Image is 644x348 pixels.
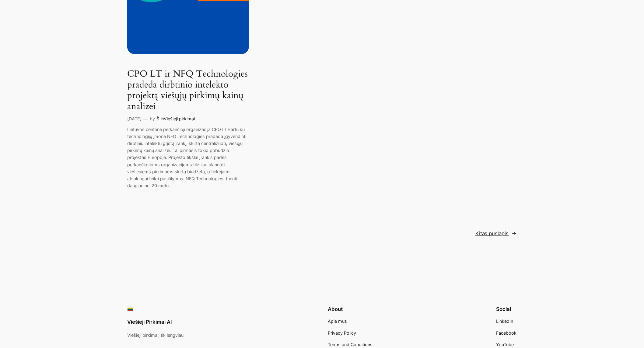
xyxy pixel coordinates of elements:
[512,229,517,237] span: →
[328,306,373,312] h2: About
[328,318,347,325] a: Apie mus
[156,116,159,121] a: Š
[127,126,249,189] p: Lietuvos centrinė perkančioji organizacija CPO LT kartu su technologijų įmone NFQ Technologies pr...
[164,116,195,121] a: Viešieji pirkimai
[475,229,517,237] a: Kitas puslapis
[127,229,517,237] nav: Puslapiavimas
[328,319,347,324] span: Apie mus
[496,319,513,324] span: LinkedIn
[496,330,517,337] a: Facebook
[496,331,517,336] span: Facebook
[161,116,164,121] span: in
[127,306,133,312] img: Viešieji pirkimai logo
[496,342,514,347] span: YouTube
[127,332,184,339] p: Viešieji pirkimai, tik lengviau
[328,342,373,347] span: Terms and Conditions
[328,330,356,337] a: Privacy Policy
[150,115,155,122] p: by
[328,331,356,336] span: Privacy Policy
[127,319,172,325] a: Viešieji Pirkimai AI
[127,69,249,112] a: CPO LT ir NFQ Technologies pradeda dirbtinio intelekto projektą viešųjų pirkimų kainų analizei
[143,115,148,123] p: —
[496,306,517,312] h2: Social
[127,116,142,121] a: [DATE]
[496,318,513,325] a: LinkedIn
